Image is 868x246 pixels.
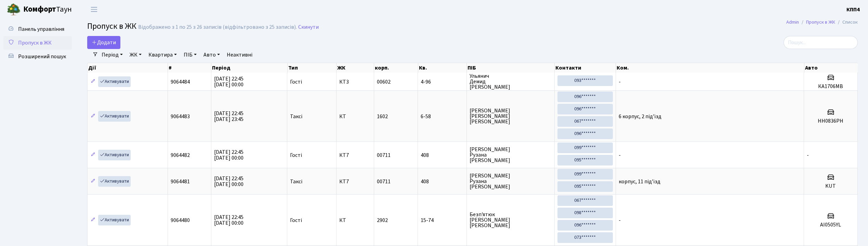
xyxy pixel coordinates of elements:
[18,39,52,47] span: Пропуск в ЖК
[377,217,388,224] span: 2902
[211,63,287,73] th: Період
[421,218,464,223] span: 15-74
[3,50,72,63] a: Розширений пошук
[86,4,103,15] button: Переключити навігацію
[786,19,799,26] a: Admin
[470,73,552,90] span: Ульянич Демид [PERSON_NAME]
[807,83,855,90] h5: КА1706МВ
[339,179,371,184] span: КТ7
[616,63,804,73] th: Ком.
[146,49,180,61] a: Квартира
[214,148,244,162] span: [DATE] 22:45 [DATE] 00:00
[214,110,244,123] span: [DATE] 22:45 [DATE] 23:45
[92,39,116,46] span: Додати
[555,63,616,73] th: Контакти
[171,151,190,159] span: 9064482
[171,113,190,120] span: 9064483
[181,49,199,61] a: ПІБ
[168,63,211,73] th: #
[339,218,371,223] span: КТ
[99,49,126,61] a: Період
[171,217,190,224] span: 9064480
[807,183,855,189] h5: KUT
[7,3,21,16] img: logo.png
[619,113,661,120] span: 6 корпус, 2 під'їзд
[98,76,131,87] a: Активувати
[290,179,302,184] span: Таксі
[288,63,337,73] th: Тип
[3,22,72,36] a: Панель управління
[374,63,418,73] th: корп.
[421,152,464,158] span: 408
[127,49,144,61] a: ЖК
[421,79,464,85] span: 4-96
[138,24,297,30] div: Відображено з 1 по 25 з 26 записів (відфільтровано з 25 записів).
[214,175,244,188] span: [DATE] 22:45 [DATE] 00:00
[339,114,371,119] span: КТ
[377,113,388,120] span: 1602
[619,217,621,224] span: -
[776,15,868,29] nav: breadcrumb
[784,36,858,49] input: Пошук...
[619,151,621,159] span: -
[377,151,391,159] span: 00711
[290,152,302,158] span: Гості
[835,19,858,26] li: Список
[467,63,555,73] th: ПІБ
[470,212,552,228] span: Безп'ятюк [PERSON_NAME] [PERSON_NAME]
[339,79,371,85] span: КТ3
[87,20,136,32] span: Пропуск в ЖК
[214,213,244,227] span: [DATE] 22:45 [DATE] 00:00
[339,152,371,158] span: КТ7
[619,78,621,86] span: -
[377,78,391,86] span: 00602
[804,63,858,73] th: Авто
[171,178,190,185] span: 9064481
[377,178,391,185] span: 00711
[18,25,64,33] span: Панель управління
[846,5,860,14] a: КПП4
[290,79,302,85] span: Гості
[98,111,131,122] a: Активувати
[18,53,66,60] span: Розширений пошук
[470,108,552,124] span: [PERSON_NAME] [PERSON_NAME] [PERSON_NAME]
[807,118,855,124] h5: НН0836РН
[87,36,120,49] a: Додати
[470,173,552,189] span: [PERSON_NAME] Рузана [PERSON_NAME]
[23,4,56,15] b: Комфорт
[807,222,855,228] h5: АІ0505YL
[171,78,190,86] span: 9064484
[421,114,464,119] span: 6-58
[619,178,660,185] span: корпус, 11 під'їзд
[224,49,255,61] a: Неактивні
[470,147,552,163] span: [PERSON_NAME] Рузана [PERSON_NAME]
[201,49,223,61] a: Авто
[23,4,72,15] span: Таун
[98,176,131,187] a: Активувати
[290,218,302,223] span: Гості
[298,24,319,30] a: Скинути
[88,63,168,73] th: Дії
[807,151,809,159] span: -
[214,75,244,88] span: [DATE] 22:45 [DATE] 00:00
[290,114,302,119] span: Таксі
[3,36,72,50] a: Пропуск в ЖК
[421,179,464,184] span: 408
[806,19,835,26] a: Пропуск в ЖК
[98,215,131,225] a: Активувати
[846,6,860,13] b: КПП4
[98,150,131,160] a: Активувати
[418,63,467,73] th: Кв.
[337,63,374,73] th: ЖК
